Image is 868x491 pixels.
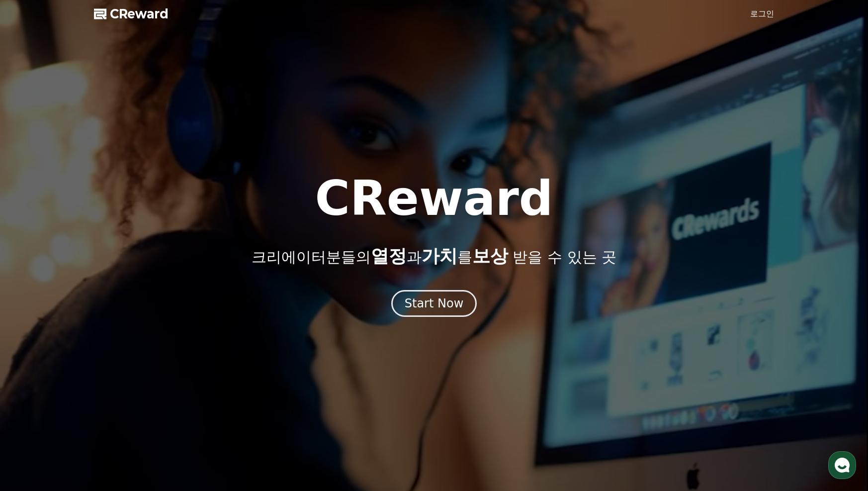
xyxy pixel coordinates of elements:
[31,330,37,338] span: 홈
[422,246,457,266] span: 가치
[3,315,66,340] a: 홈
[128,315,191,340] a: 설정
[405,295,464,311] div: Start Now
[472,246,508,266] span: 보상
[252,246,616,266] p: 크리에이터분들의 과 를 받을 수 있는 곳
[154,330,166,338] span: 설정
[66,315,128,340] a: 대화
[110,6,169,22] span: CReward
[371,246,407,266] span: 열정
[315,175,553,222] h1: CReward
[750,8,774,20] a: 로그인
[94,6,169,22] a: CReward
[391,300,477,309] a: Start Now
[391,290,477,317] button: Start Now
[91,331,103,339] span: 대화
